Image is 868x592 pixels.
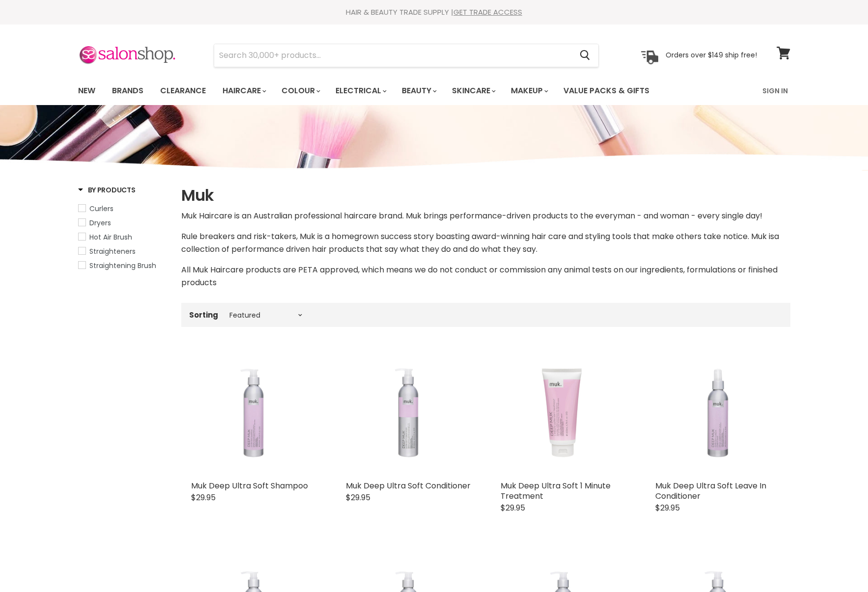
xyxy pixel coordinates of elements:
span: Dryers [89,218,111,228]
h3: By Products [78,185,136,195]
a: Colour [274,81,326,101]
span: Muk Haircare is an Australian professional haircare brand. Muk brings performance-driven products... [181,210,762,221]
h1: Muk [181,185,790,206]
input: Search [214,44,572,67]
div: HAIR & BEAUTY TRADE SUPPLY | [66,7,803,17]
span: Straighteners [89,246,136,256]
span: Curlers [89,204,113,214]
span: Rule breakers and risk-takers, Muk is a homegrown success story boasting award-winning hair care ... [181,231,774,242]
a: Straightening Brush [78,260,169,271]
span: $29.95 [655,502,680,513]
ul: Main menu [71,77,707,105]
a: Brands [105,81,151,101]
span: Hot Air Brush [89,232,132,242]
a: Straighteners [78,246,169,257]
span: All Muk Haircare products are PETA approved, which means we do not conduct or commission any anim... [181,264,778,288]
a: Muk Deep Ultra Soft 1 Minute Treatment [501,480,611,502]
img: Muk Deep Ultra Soft 1 Minute Treatment [501,350,626,476]
img: Muk Deep Ultra Soft Leave In Conditioner [655,350,781,476]
a: Clearance [153,81,213,101]
span: $29.95 [346,492,370,503]
iframe: Gorgias live chat messenger [819,546,858,582]
a: New [71,81,103,101]
a: Hot Air Brush [78,232,169,242]
form: Product [214,44,599,67]
img: Muk Deep Ultra Soft Shampoo [191,350,316,476]
a: Curlers [78,203,169,214]
a: GET TRADE ACCESS [453,7,522,17]
a: Muk Deep Ultra Soft Shampoo [191,480,308,491]
a: Makeup [504,81,554,101]
a: Skincare [445,81,502,101]
a: Sign In [756,81,794,101]
label: Sorting [189,311,218,319]
a: Haircare [215,81,272,101]
img: Muk Deep Ultra Soft Conditioner [346,350,471,476]
span: $29.95 [191,492,216,503]
nav: Main [66,77,803,105]
a: Muk Deep Ultra Soft Leave In Conditioner [655,480,766,502]
span: Straightening Brush [89,261,156,270]
p: Orders over $149 ship free! [666,51,757,59]
a: Dryers [78,217,169,228]
a: Value Packs & Gifts [556,81,657,101]
span: $29.95 [501,502,525,513]
a: Electrical [328,81,392,101]
a: Beauty [394,81,443,101]
button: Search [572,44,598,67]
a: Muk Deep Ultra Soft Conditioner [346,480,471,491]
p: a collection of performance driven hair products that say what they do and do what they say. [181,230,790,256]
